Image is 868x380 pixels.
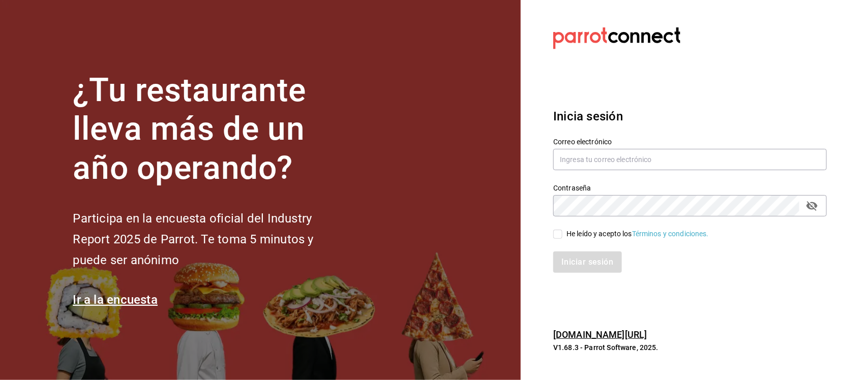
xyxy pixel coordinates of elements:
label: Correo electrónico [553,138,827,145]
div: He leído y acepto los [566,229,709,239]
button: passwordField [803,197,821,214]
input: Ingresa tu correo electrónico [553,149,827,170]
p: V1.68.3 - Parrot Software, 2025. [553,342,827,353]
h2: Participa en la encuesta oficial del Industry Report 2025 de Parrot. Te toma 5 minutos y puede se... [73,208,347,270]
a: Términos y condiciones. [632,230,709,238]
a: [DOMAIN_NAME][URL] [553,329,647,340]
a: Ir a la encuesta [73,293,158,307]
h1: ¿Tu restaurante lleva más de un año operando? [73,71,347,188]
h3: Inicia sesión [553,107,827,125]
label: Contraseña [553,184,827,192]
